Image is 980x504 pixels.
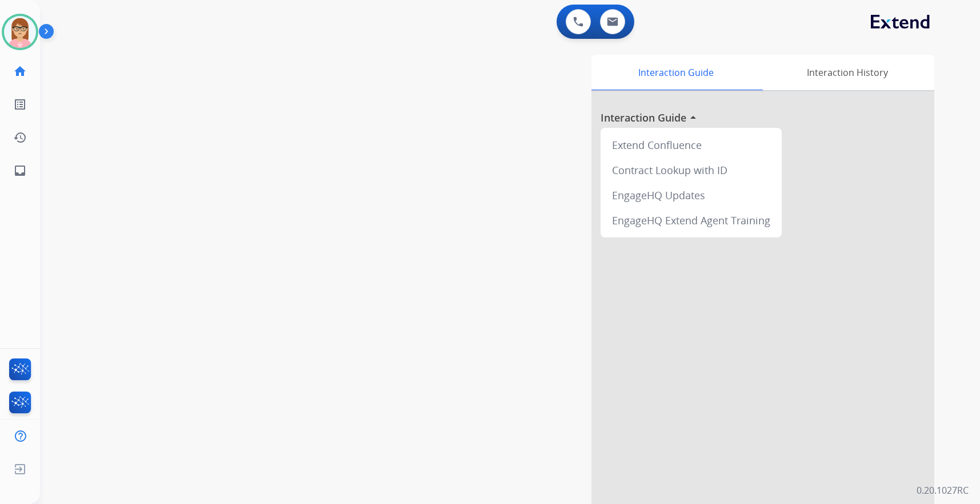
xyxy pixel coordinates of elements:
[605,132,777,158] div: Extend Confluence
[13,98,27,111] mat-icon: list_alt
[13,164,27,178] mat-icon: inbox
[605,183,777,208] div: EngageHQ Updates
[605,208,777,233] div: EngageHQ Extend Agent Training
[760,55,934,90] div: Interaction History
[605,158,777,183] div: Contract Lookup with ID
[917,483,969,497] p: 0.20.1027RC
[4,16,36,48] img: avatar
[591,55,760,90] div: Interaction Guide
[13,64,27,78] mat-icon: home
[13,131,27,144] mat-icon: history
